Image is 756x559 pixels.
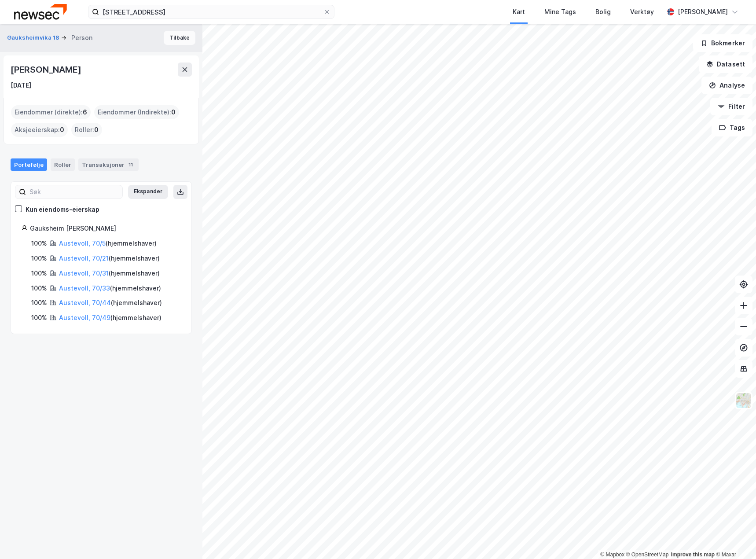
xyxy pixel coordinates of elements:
[71,33,92,43] div: Person
[59,284,110,292] a: Austevoll, 70/33
[59,299,111,306] a: Austevoll, 70/44
[11,80,31,91] div: [DATE]
[544,7,576,17] div: Mine Tags
[78,158,139,171] div: Transaksjoner
[671,552,715,558] a: Improve this map
[699,55,752,73] button: Datasett
[71,123,102,137] div: Roller :
[94,105,179,119] div: Eiendommer (Indirekte) :
[712,517,756,559] iframe: Chat Widget
[59,314,110,321] a: Austevoll, 70/49
[11,105,91,119] div: Eiendommer (direkte) :
[59,253,160,264] div: ( hjemmelshaver )
[59,238,157,249] div: ( hjemmelshaver )
[31,298,47,308] div: 100%
[26,204,99,215] div: Kun eiendoms-eierskap
[11,123,68,137] div: Aksjeeierskap :
[712,119,752,136] button: Tags
[710,98,752,115] button: Filter
[59,283,161,294] div: ( hjemmelshaver )
[600,552,624,558] a: Mapbox
[31,313,47,323] div: 100%
[31,268,47,279] div: 100%
[83,107,87,118] span: 6
[59,268,160,279] div: ( hjemmelshaver )
[164,31,195,45] button: Tilbake
[11,63,83,77] div: [PERSON_NAME]
[59,298,162,308] div: ( hjemmelshaver )
[626,552,669,558] a: OpenStreetMap
[26,185,122,199] input: Søk
[735,392,752,409] img: Z
[31,238,47,249] div: 100%
[11,158,47,171] div: Portefølje
[630,7,654,17] div: Verktøy
[595,7,611,17] div: Bolig
[59,254,109,262] a: Austevoll, 70/21
[7,33,61,42] button: Gauksheimvika 18
[59,239,106,247] a: Austevoll, 70/5
[171,107,176,118] span: 0
[693,34,752,52] button: Bokmerker
[30,223,181,234] div: Gauksheim [PERSON_NAME]
[59,269,109,277] a: Austevoll, 70/31
[94,125,99,135] span: 0
[126,160,135,169] div: 11
[31,283,47,294] div: 100%
[701,77,752,94] button: Analyse
[513,7,525,17] div: Kart
[99,5,323,18] input: Søk på adresse, matrikkel, gårdeiere, leietakere eller personer
[60,125,64,135] span: 0
[678,7,728,17] div: [PERSON_NAME]
[128,185,168,199] button: Ekspander
[31,253,47,264] div: 100%
[51,158,75,171] div: Roller
[14,4,67,19] img: newsec-logo.f6e21ccffca1b3a03d2d.png
[59,313,161,323] div: ( hjemmelshaver )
